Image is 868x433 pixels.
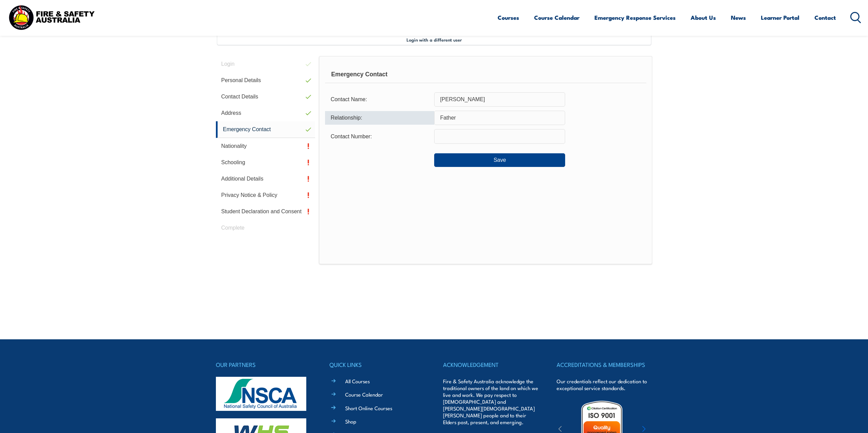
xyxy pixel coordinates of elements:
[216,154,315,171] a: Schooling
[216,72,315,89] a: Personal Details
[434,153,565,167] button: Save
[345,404,392,412] a: Short Online Courses
[216,89,315,105] a: Contact Details
[345,377,370,385] a: All Courses
[557,378,652,391] p: Our credentials reflect our dedication to exceptional service standards.
[731,9,746,27] a: News
[325,66,646,83] div: Emergency Contact
[814,9,836,27] a: Contact
[325,111,434,125] div: Relationship:
[761,9,799,27] a: Learner Portal
[216,121,315,138] a: Emergency Contact
[557,360,652,369] h4: ACCREDITATIONS & MEMBERSHIPS
[216,105,315,121] a: Address
[216,377,306,411] img: nsca-logo-footer
[329,360,425,369] h4: QUICK LINKS
[325,93,434,106] div: Contact Name:
[407,37,462,42] span: Login with a different user
[216,203,315,220] a: Student Declaration and Consent
[498,9,519,27] a: Courses
[216,360,311,369] h4: OUR PARTNERS
[325,130,434,143] div: Contact Number:
[691,9,716,27] a: About Us
[345,418,356,425] a: Shop
[216,138,315,154] a: Nationality
[594,9,676,27] a: Emergency Response Services
[443,360,539,369] h4: ACKNOWLEDGEMENT
[345,391,383,398] a: Course Calendar
[443,378,539,426] p: Fire & Safety Australia acknowledge the traditional owners of the land on which we live and work....
[534,9,579,27] a: Course Calendar
[216,187,315,203] a: Privacy Notice & Policy
[216,171,315,187] a: Additional Details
